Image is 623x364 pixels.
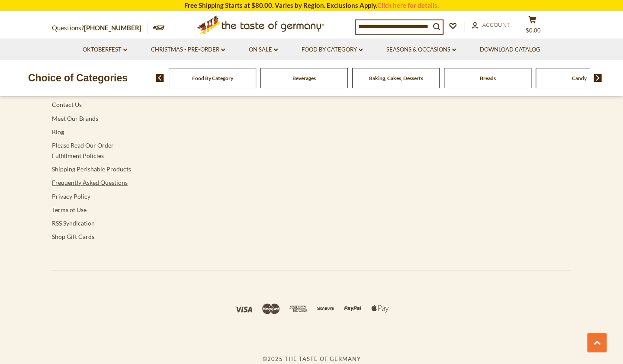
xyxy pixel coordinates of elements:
[292,75,316,81] a: Beverages
[377,1,439,9] a: Click here for details.
[52,354,571,364] span: © 2025 The Taste of Germany
[52,233,94,240] a: Shop Gift Cards
[480,45,540,55] a: Download Catalog
[480,75,496,81] a: Breads
[52,179,128,186] a: Frequently Asked Questions
[386,45,456,55] a: Seasons & Occasions
[526,27,541,34] span: $0.00
[52,115,98,122] a: Meet Our Brands
[52,128,64,135] a: Blog
[472,20,510,30] a: Account
[249,45,278,55] a: On Sale
[52,206,87,213] a: Terms of Use
[369,75,423,81] a: Baking, Cakes, Desserts
[519,16,545,37] button: $0.00
[302,45,363,55] a: Food By Category
[52,101,82,108] a: Contact Us
[482,21,510,28] span: Account
[192,75,233,81] a: Food By Category
[572,75,587,81] a: Candy
[83,45,127,55] a: Oktoberfest
[151,45,225,55] a: Christmas - PRE-ORDER
[52,23,148,34] p: Questions?
[52,142,114,159] a: Please Read Our Order Fulfillment Policies
[594,74,602,82] img: next arrow
[52,219,95,227] a: RSS Syndication
[52,193,90,200] a: Privacy Policy
[84,24,141,32] a: [PHONE_NUMBER]
[52,165,131,173] a: Shipping Perishable Products
[156,74,164,82] img: previous arrow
